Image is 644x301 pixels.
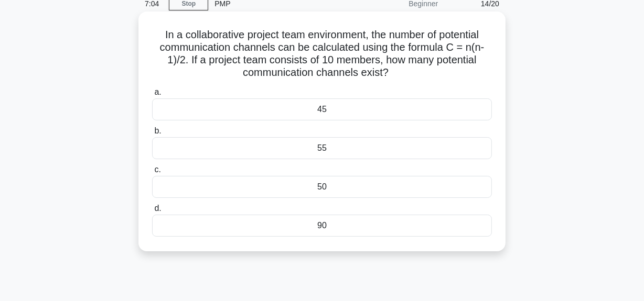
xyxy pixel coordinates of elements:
div: 50 [152,176,492,198]
span: b. [154,126,161,135]
span: c. [154,165,160,174]
span: d. [154,204,161,213]
span: a. [154,87,161,96]
h5: In a collaborative project team environment, the number of potential communication channels can b... [151,28,493,80]
div: 55 [152,137,492,159]
div: 45 [152,98,492,120]
div: 90 [152,215,492,237]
